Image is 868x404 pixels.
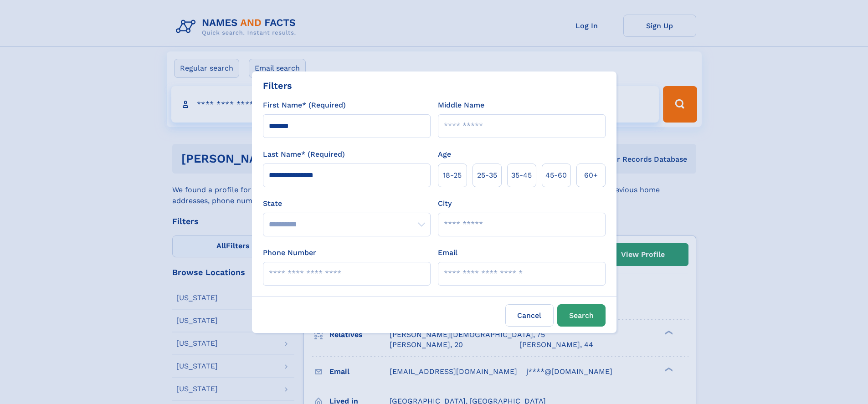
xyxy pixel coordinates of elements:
[263,198,431,209] label: State
[557,304,606,327] button: Search
[438,198,452,209] label: City
[263,247,316,258] label: Phone Number
[505,304,554,327] label: Cancel
[438,247,457,258] label: Email
[443,170,462,181] span: 18‑25
[263,100,346,111] label: First Name* (Required)
[438,149,451,160] label: Age
[584,170,598,181] span: 60+
[263,149,345,160] label: Last Name* (Required)
[545,170,567,181] span: 45‑60
[263,79,292,92] div: Filters
[477,170,497,181] span: 25‑35
[511,170,532,181] span: 35‑45
[438,100,484,111] label: Middle Name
